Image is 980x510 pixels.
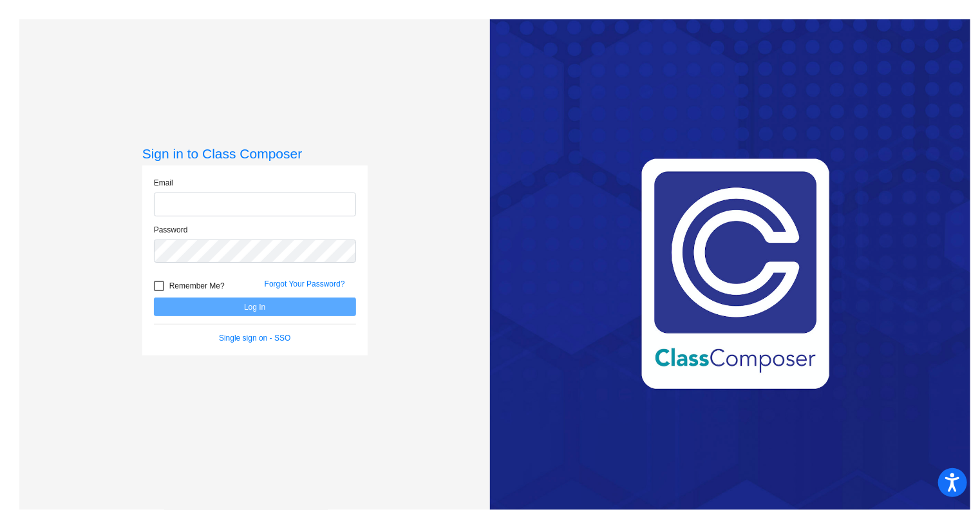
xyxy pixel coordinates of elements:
label: Email [154,177,173,189]
span: Remember Me? [169,278,225,294]
label: Password [154,224,188,236]
h3: Sign in to Class Composer [142,146,368,162]
a: Single sign on - SSO [219,334,290,343]
button: Log In [154,297,356,316]
a: Forgot Your Password? [265,279,345,288]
